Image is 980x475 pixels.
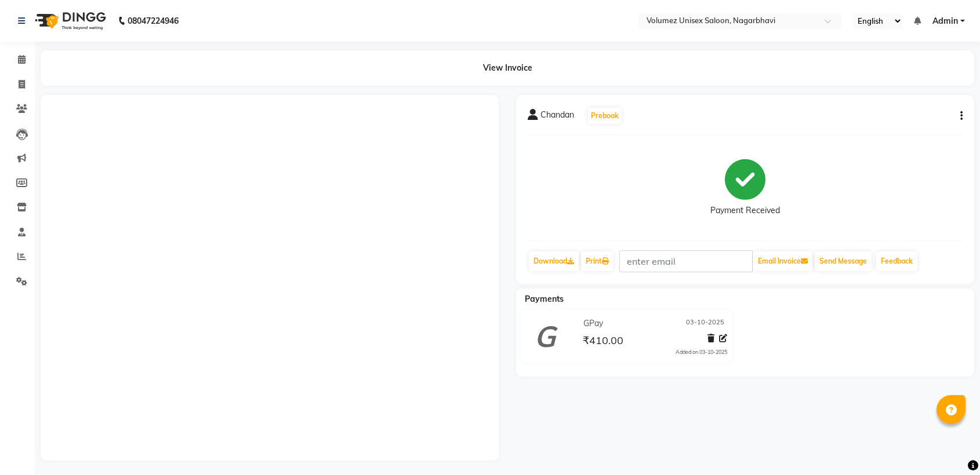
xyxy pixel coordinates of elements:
a: Feedback [876,251,917,271]
a: Download [529,251,579,271]
div: View Invoice [41,50,974,86]
button: Email Invoice [753,251,812,271]
span: Payments [525,294,564,304]
span: Admin [932,15,958,27]
div: Payment Received [710,204,780,217]
div: Added on 03-10-2025 [676,348,727,356]
span: 03-10-2025 [686,317,724,330]
a: Print [581,251,614,271]
b: 08047224946 [128,5,179,37]
img: logo [30,5,109,37]
input: enter email [619,250,753,272]
span: Chandan [540,109,574,125]
span: GPay [583,317,603,330]
button: Send Message [815,251,872,271]
button: Prebook [588,108,622,124]
iframe: chat widget [931,429,968,463]
span: ₹410.00 [583,334,623,350]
